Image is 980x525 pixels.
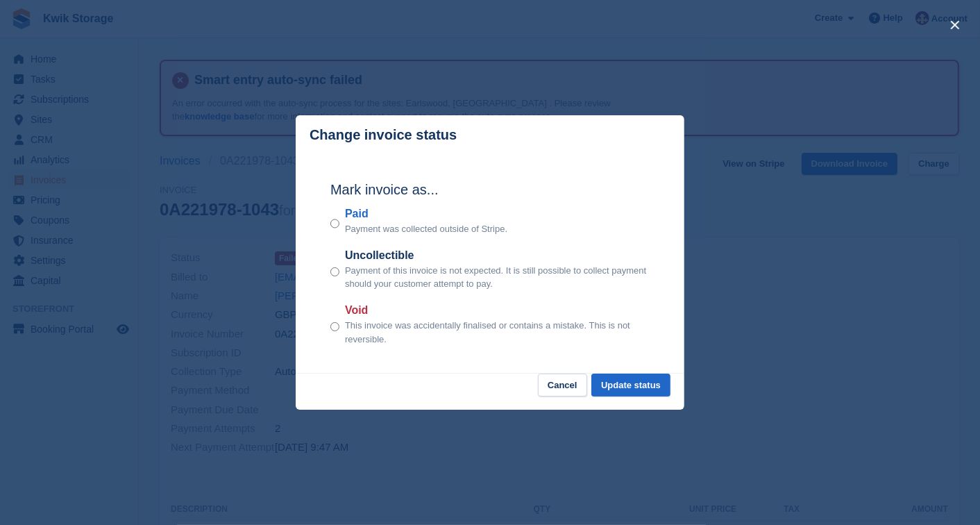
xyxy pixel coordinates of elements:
p: Change invoice status [310,127,457,143]
p: Payment was collected outside of Stripe. [345,222,507,236]
label: Paid [345,206,507,222]
p: Payment of this invoice is not expected. It is still possible to collect payment should your cust... [345,264,650,291]
h2: Mark invoice as... [330,179,650,200]
button: Cancel [538,374,587,397]
button: Update status [591,374,670,397]
p: This invoice was accidentally finalised or contains a mistake. This is not reversible. [345,319,650,346]
button: close [944,14,966,36]
label: Void [345,302,650,319]
label: Uncollectible [345,247,650,264]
